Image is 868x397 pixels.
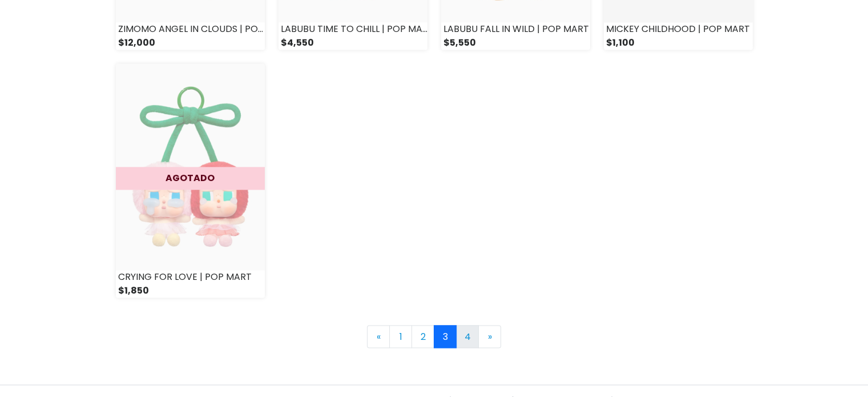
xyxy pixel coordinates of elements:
a: Previous [367,325,390,348]
div: $1,850 [116,284,265,298]
div: LABUBU TIME TO CHILL | POP MART [278,22,427,36]
div: $5,550 [441,36,590,50]
div: $4,550 [278,36,427,50]
div: $12,000 [116,36,265,50]
nav: Page navigation [116,325,753,348]
div: AGOTADO [116,167,265,190]
div: $1,100 [604,36,753,50]
div: MICKEY CHILDHOOD | POP MART [604,22,753,36]
span: » [488,330,492,343]
div: CRYING FOR LOVE | POP MART [116,270,265,284]
a: 2 [411,325,434,348]
a: 4 [456,325,479,348]
div: ZIMOMO ANGEL IN CLOUDS | POP MART [116,22,265,36]
a: 3 [434,325,457,348]
img: small_1744051321633.png [116,63,265,270]
a: Next [478,325,501,348]
a: AGOTADO CRYING FOR LOVE | POP MART $1,850 [116,63,265,298]
a: 1 [389,325,412,348]
div: LABUBU FALL IN WILD | POP MART [441,22,590,36]
span: « [377,330,381,343]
